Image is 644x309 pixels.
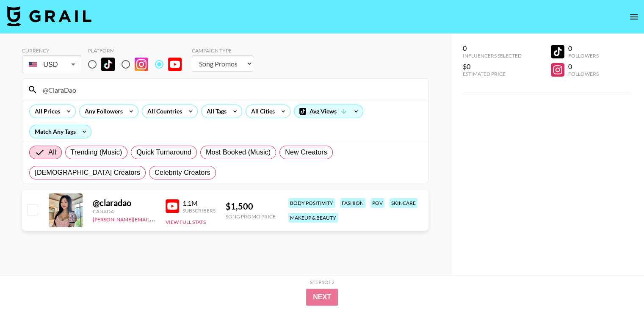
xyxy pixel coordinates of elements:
[168,58,182,71] img: YouTube
[463,52,522,59] div: Influencers Selected
[93,215,218,223] a: [PERSON_NAME][EMAIL_ADDRESS][DOMAIN_NAME]
[93,198,155,208] div: @ claradao
[93,208,155,215] div: Canada
[48,147,56,157] span: All
[182,207,216,214] div: Subscribers
[22,47,81,54] div: Currency
[294,105,363,118] div: Avg Views
[135,58,148,71] img: Instagram
[568,52,598,59] div: Followers
[246,105,276,118] div: All Cities
[463,44,522,52] div: 0
[340,198,365,208] div: fashion
[206,147,271,157] span: Most Booked (Music)
[288,213,338,223] div: makeup & beauty
[306,289,338,306] button: Next
[155,168,210,178] span: Celebrity Creators
[602,267,634,299] iframe: Drift Widget Chat Controller
[136,147,191,157] span: Quick Turnaround
[310,279,334,285] div: Step 1 of 2
[101,58,115,71] img: TikTok
[166,219,206,225] button: View Full Stats
[38,83,423,97] input: Search by User Name
[202,105,228,118] div: All Tags
[285,147,327,157] span: New Creators
[88,47,188,54] div: Platform
[370,198,384,208] div: pov
[463,62,522,71] div: $0
[625,8,642,25] button: open drawer
[30,105,62,118] div: All Prices
[142,105,184,118] div: All Countries
[463,71,522,77] div: Estimated Price
[166,199,179,213] img: YouTube
[80,105,124,118] div: Any Followers
[7,6,91,26] img: Grail Talent
[226,213,276,220] div: Song Promo Price
[24,57,80,72] div: USD
[192,47,253,54] div: Campaign Type
[390,198,417,208] div: skincare
[182,199,216,207] div: 1.1M
[568,44,598,52] div: 0
[30,125,91,138] div: Match Any Tags
[71,147,122,157] span: Trending (Music)
[568,62,598,71] div: 0
[226,201,276,212] div: $ 1,500
[568,71,598,77] div: Followers
[35,168,140,178] span: [DEMOGRAPHIC_DATA] Creators
[288,198,335,208] div: body positivity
